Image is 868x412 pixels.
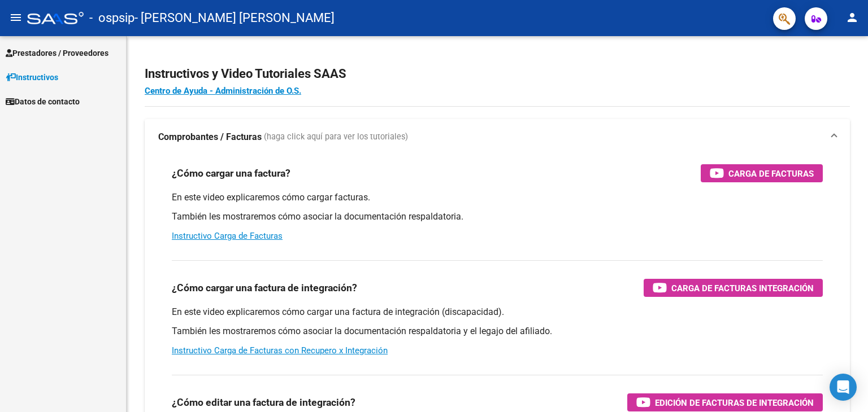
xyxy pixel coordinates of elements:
[172,345,388,356] a: Instructivo Carga de Facturas con Recupero x Integración
[134,6,335,30] span: - [PERSON_NAME] [PERSON_NAME]
[644,279,823,297] button: Carga de Facturas Integración
[9,11,23,24] mat-icon: menu
[172,325,823,338] p: También les mostraremos cómo asociar la documentación respaldatoria y el legajo del afiliado.
[145,86,301,96] a: Centro de Ayuda - Administración de O.S.
[264,131,408,143] span: (haga click aquí para ver los tutoriales)
[172,395,355,410] h3: ¿Cómo editar una factura de integración?
[6,47,108,59] span: Prestadores / Proveedores
[845,11,859,24] mat-icon: person
[172,191,823,204] p: En este video explicaremos cómo cargar facturas.
[145,63,850,85] h2: Instructivos y Video Tutoriales SAAS
[830,374,857,401] div: Open Intercom Messenger
[145,119,850,155] mat-expansion-panel-header: Comprobantes / Facturas (haga click aquí para ver los tutoriales)
[172,231,283,241] a: Instructivo Carga de Facturas
[6,95,80,108] span: Datos de contacto
[172,306,823,318] p: En este video explicaremos cómo cargar una factura de integración (discapacidad).
[6,71,58,84] span: Instructivos
[701,164,823,182] button: Carga de Facturas
[627,393,823,411] button: Edición de Facturas de integración
[158,131,262,143] strong: Comprobantes / Facturas
[172,165,290,181] h3: ¿Cómo cargar una factura?
[172,211,823,223] p: También les mostraremos cómo asociar la documentación respaldatoria.
[89,6,134,30] span: - ospsip
[671,281,814,295] span: Carga de Facturas Integración
[655,396,814,410] span: Edición de Facturas de integración
[172,280,357,296] h3: ¿Cómo cargar una factura de integración?
[728,166,814,181] span: Carga de Facturas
